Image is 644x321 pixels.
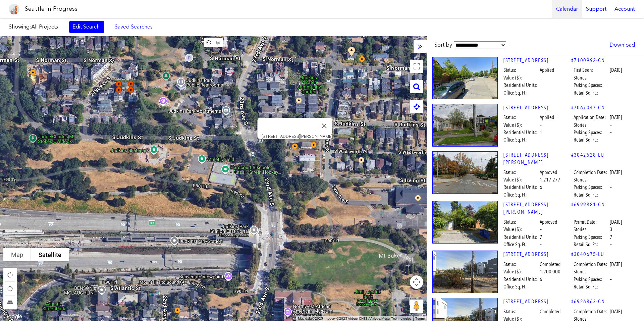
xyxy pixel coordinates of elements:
[574,191,609,199] span: Retail Sq. Ft.:
[571,201,605,208] a: #6999881-CN
[571,104,605,111] a: #7067047-CN
[540,121,542,129] span: –
[503,261,539,268] span: Status:
[3,248,31,261] button: Show street map
[610,308,622,315] span: [DATE]
[540,268,560,275] span: 1,200,000
[503,191,539,199] span: Office Sq. Ft.:
[503,183,539,191] span: Residential Units:
[540,176,560,183] span: 1,217,277
[415,317,425,320] a: Terms
[9,4,19,14] img: favicon-96x96.png
[571,151,604,159] a: #3042528-LU
[503,114,539,121] span: Status:
[503,298,571,305] a: [STREET_ADDRESS]
[610,66,622,74] span: [DATE]
[503,82,539,89] span: Residential Units:
[574,82,609,89] span: Parking Spaces:
[503,226,539,233] span: Value ($):
[610,261,622,268] span: [DATE]
[574,283,609,290] span: Retail Sq. Ft.:
[540,191,542,199] span: –
[432,251,498,293] img: 1112_21ST_AVE_S_SEATTLE.jpg
[574,89,609,97] span: Retail Sq. Ft.:
[31,23,58,30] span: All Projects
[574,218,609,226] span: Permit Date:
[574,268,609,275] span: Stories:
[540,114,554,121] span: Applied
[610,226,612,233] span: 3
[574,136,609,144] span: Retail Sq. Ft.:
[2,312,24,321] a: Open this area in Google Maps (opens a new window)
[503,218,539,226] span: Status:
[3,268,17,281] button: Rotate map clockwise
[574,74,609,82] span: Stories:
[503,268,539,275] span: Value ($):
[432,201,498,244] img: 2412_S_NORMAN_ST_SEATTLE.jpg
[574,276,609,283] span: Parking Spaces:
[540,218,557,226] span: Approved
[610,114,622,121] span: [DATE]
[574,308,609,315] span: Completion Date:
[298,317,411,320] span: Map data ©2025 Imagery ©2025 Airbus, CNES / Airbus, Maxar Technologies
[262,134,332,139] div: [STREET_ADDRESS][PERSON_NAME]
[9,23,62,31] label: Showing:
[503,176,539,183] span: Value ($):
[574,114,609,121] span: Application Date:
[503,89,539,97] span: Office Sq. Ft.:
[503,104,571,111] a: [STREET_ADDRESS]
[610,176,612,183] span: –
[540,261,560,268] span: Completed
[69,21,104,33] a: Edit Search
[610,121,612,129] span: –
[410,60,423,73] button: Toggle fullscreen view
[503,283,539,290] span: Office Sq. Ft.:
[503,201,571,216] a: [STREET_ADDRESS][PERSON_NAME]
[540,308,560,315] span: Completed
[540,66,554,74] span: Applied
[574,121,609,129] span: Stories:
[434,41,506,49] label: Sort by:
[503,233,539,241] span: Residential Units:
[503,136,539,144] span: Office Sq. Ft.:
[574,226,609,233] span: Stories:
[610,129,612,136] span: –
[204,38,213,47] button: Stop drawing
[503,251,571,258] a: [STREET_ADDRESS]
[610,183,612,191] span: –
[503,151,571,166] a: [STREET_ADDRESS][PERSON_NAME]
[503,129,539,136] span: Residential Units:
[540,283,542,290] span: –
[31,248,69,261] button: Show satellite imagery
[610,268,612,275] span: –
[503,308,539,315] span: Status:
[571,298,605,305] a: #6926863-CN
[540,183,542,191] span: 6
[540,233,542,241] span: 7
[432,104,498,147] img: 2410_S_IRVING_ST_SEATTLE.jpg
[574,129,609,136] span: Parking Spaces:
[610,233,612,241] span: 7
[503,74,539,82] span: Value ($):
[610,136,612,144] span: –
[3,296,17,309] button: Tilt map
[574,233,609,241] span: Parking Spaces:
[540,169,557,176] span: Approved
[316,118,332,134] button: Close
[610,276,612,283] span: –
[432,57,498,99] img: 2401_S_IRVING_ST_SEATTLE.jpg
[25,5,77,13] h1: Seattle in Progress
[503,57,571,64] a: [STREET_ADDRESS]
[454,41,506,49] select: Sort by:
[111,21,156,33] a: Saved Searches
[503,169,539,176] span: Status:
[574,176,609,183] span: Stories:
[540,129,542,136] span: 1
[2,312,24,321] img: Google
[571,57,605,64] a: #7100992-CN
[574,169,609,176] span: Completion Date:
[503,276,539,283] span: Residential Units:
[540,136,542,144] span: –
[610,218,622,226] span: [DATE]
[571,251,604,258] a: #3040675-LU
